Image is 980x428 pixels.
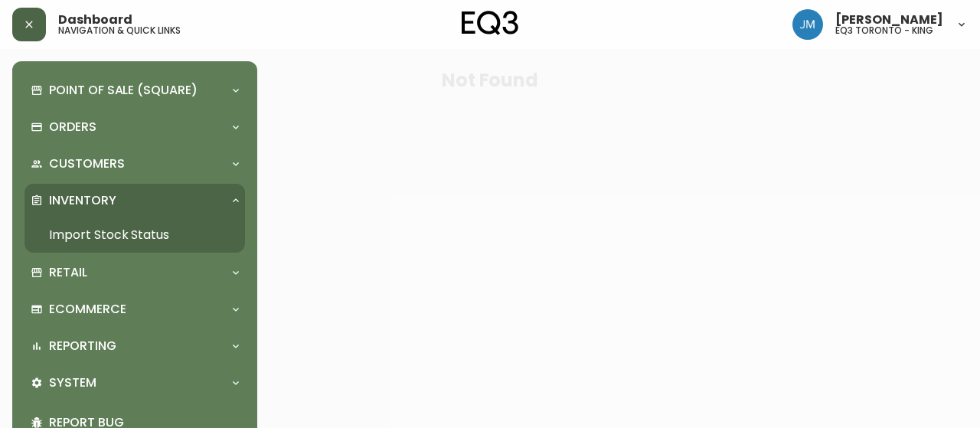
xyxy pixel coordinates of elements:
div: Point of Sale (Square) [24,74,245,107]
span: [PERSON_NAME] [835,14,943,26]
div: Inventory [24,184,245,217]
div: System [24,366,245,400]
p: Inventory [49,192,116,209]
p: Customers [49,155,125,172]
p: System [49,374,96,391]
img: logo [462,11,518,35]
div: Retail [24,256,245,289]
div: Orders [24,110,245,144]
h5: eq3 toronto - king [835,26,933,35]
a: Import Stock Status [24,217,245,253]
h5: navigation & quick links [58,26,181,35]
div: Customers [24,147,245,181]
div: Ecommerce [24,292,245,326]
div: Reporting [24,329,245,363]
p: Reporting [49,338,116,354]
p: Ecommerce [49,301,126,318]
img: b88646003a19a9f750de19192e969c24 [792,9,823,40]
p: Retail [49,264,87,281]
p: Orders [49,119,96,136]
p: Point of Sale (Square) [49,82,198,99]
span: Dashboard [58,14,132,26]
